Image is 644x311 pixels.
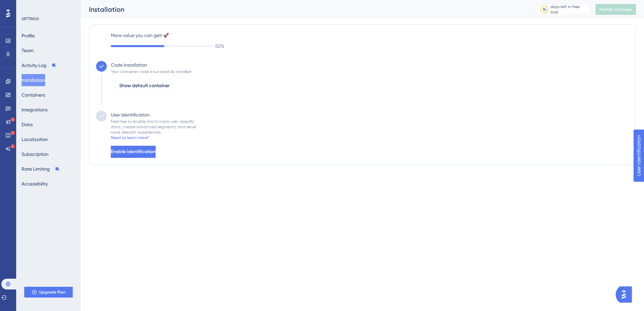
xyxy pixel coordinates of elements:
[22,59,57,71] button: Activity Log
[22,74,45,86] button: Installation
[22,163,60,175] button: Rate Limiting
[119,82,170,90] span: Show default container
[5,2,47,10] span: User Identification
[22,30,35,42] button: Profile
[111,111,150,119] div: User Identification
[24,287,73,298] button: Upgrade Plan
[22,16,76,22] div: SETTINGS
[111,119,196,135] div: Feel free to enable this to track user-specific data, create advanced segments, and serve more re...
[543,7,546,12] div: 14
[111,31,629,39] label: More value you can get! 🚀
[22,148,49,160] button: Subscription
[595,4,636,15] button: Publish Changes
[215,42,224,50] span: 50 %
[89,5,519,14] div: Installation
[39,289,66,295] span: Upgrade Plan
[600,7,632,12] span: Publish Changes
[616,284,636,305] iframe: UserGuiding AI Assistant Launcher
[22,104,47,116] button: Integrations
[22,133,48,145] button: Localization
[22,89,45,101] button: Containers
[111,80,178,92] button: Show default container
[22,178,48,190] button: Accessibility
[111,135,149,140] div: Need to learn more?
[111,146,156,158] button: Enable Identification
[111,61,147,69] div: Code Installation
[550,4,588,15] div: days left in free trial
[111,69,191,74] div: Your container code is successfully installed
[22,118,33,131] button: Data
[22,44,34,57] button: Team
[111,148,156,156] span: Enable Identification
